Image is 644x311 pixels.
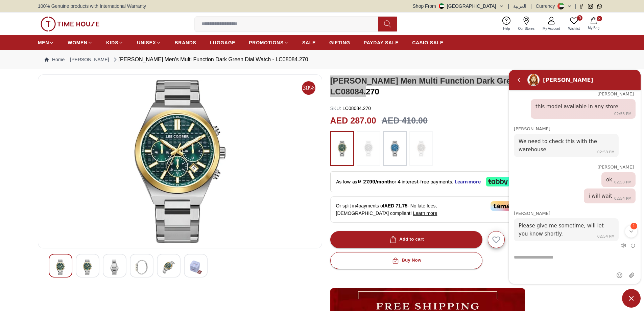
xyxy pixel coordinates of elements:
[597,4,602,9] a: Whatsapp
[566,26,582,31] span: Wishlist
[330,114,376,127] h2: AED 287.00
[597,16,602,21] span: 8
[413,3,504,9] button: Shop From[GEOGRAPHIC_DATA]
[81,260,94,275] img: LEE COOPER Men's Multi Function Dark Green Dial Watch - LC08084.270
[330,106,341,111] span: SKU :
[38,50,606,69] nav: Breadcrumb
[41,17,99,31] img: ...
[249,39,284,46] span: PROMOTIONS
[585,25,602,30] span: My Bag
[579,4,584,9] a: Facebook
[413,210,437,216] span: Learn more
[249,37,289,49] a: PROMOTIONS
[44,80,316,243] img: LEE COOPER Men's Multi Function Dark Green Dial Watch - LC08084.270
[622,289,641,308] span: Minimize live chat window
[175,37,196,49] a: BRANDS
[136,260,148,275] img: LEE COOPER Men's Multi Function Dark Green Dial Watch - LC08084.270
[507,68,642,286] iframe: SalesIQ Chat Window
[175,39,196,46] span: BRANDS
[45,56,65,63] a: Home
[329,39,350,46] span: GIFTING
[330,196,525,223] div: Or split in 4 payments of - No late fees, [DEMOGRAPHIC_DATA] compliant!
[68,39,88,46] span: WOMEN
[106,39,118,46] span: KIDS
[70,56,109,63] a: [PERSON_NAME]
[38,37,54,49] a: MEN
[391,257,421,264] div: Buy Now
[106,37,123,49] a: KIDS
[54,260,67,275] img: LEE COOPER Men's Multi Function Dark Green Dial Watch - LC08084.270
[38,39,49,46] span: MEN
[137,39,156,46] span: UNISEX
[210,37,236,49] a: LUGGAGE
[68,37,93,49] a: WOMEN
[584,16,603,32] button: 8My Bag
[388,236,424,243] div: Add to cart
[513,3,526,9] button: العربية
[536,3,558,9] div: Currency
[514,15,539,32] a: Our Stores
[330,75,583,97] h3: [PERSON_NAME] Men Multi Function Dark Green Dial Watch - LC08084.270
[163,260,175,275] img: LEE COOPER Men's Multi Function Dark Green Dial Watch - LC08084.270
[38,3,146,9] span: 100% Genuine products with International Warranty
[412,37,444,49] a: CASIO SALE
[564,15,584,32] a: 0Wishlist
[302,37,316,49] a: SALE
[137,37,161,49] a: UNISEX
[334,135,351,162] img: ...
[364,39,399,46] span: PAYDAY SALE
[491,201,519,211] img: Tamara
[330,105,371,112] p: LC08084.270
[508,3,509,9] span: |
[577,15,582,21] span: 0
[588,4,593,9] a: Instagram
[622,289,641,308] div: Chat Widget
[439,3,444,9] img: United Arab Emirates
[190,260,202,275] img: LEE COOPER Men's Multi Function Dark Green Dial Watch - LC08084.270
[360,135,377,162] img: ...
[412,39,444,46] span: CASIO SALE
[386,135,403,162] img: ...
[330,252,482,269] button: Buy Now
[364,37,399,49] a: PAYDAY SALE
[500,26,513,31] span: Help
[530,3,532,9] span: |
[302,81,315,95] span: 30%
[112,55,308,64] div: [PERSON_NAME] Men's Multi Function Dark Green Dial Watch - LC08084.270
[329,37,350,49] a: GIFTING
[330,231,482,248] button: Add to cart
[413,135,430,162] img: ...
[384,203,407,208] span: AED 71.75
[210,39,236,46] span: LUGGAGE
[382,114,428,127] h3: AED 410.00
[499,15,514,32] a: Help
[302,39,316,46] span: SALE
[516,26,537,31] span: Our Stores
[575,3,576,9] span: |
[109,260,121,275] img: LEE COOPER Men's Multi Function Dark Green Dial Watch - LC08084.270
[540,26,563,31] span: My Account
